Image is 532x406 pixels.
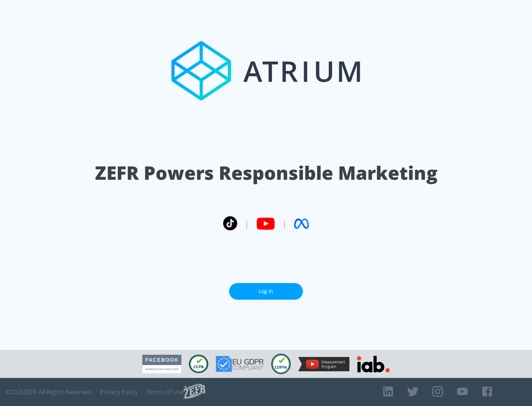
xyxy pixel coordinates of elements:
span: | [245,218,249,229]
img: YouTube Measurement Program [298,357,349,371]
img: CCPA Compliant [189,355,208,373]
h1: ZEFR Powers Responsible Marketing [95,160,437,186]
img: Facebook Marketing Partner [142,355,181,374]
span: © 2025 ZEFR All Rights Reserved [6,388,91,396]
span: | [282,218,287,229]
img: IAB [357,356,390,372]
img: COPPA Compliant [271,354,291,374]
a: Log In [229,283,303,300]
a: Terms of Use [147,388,184,396]
img: GDPR Compliant [216,356,264,372]
a: Privacy Policy [100,388,138,396]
